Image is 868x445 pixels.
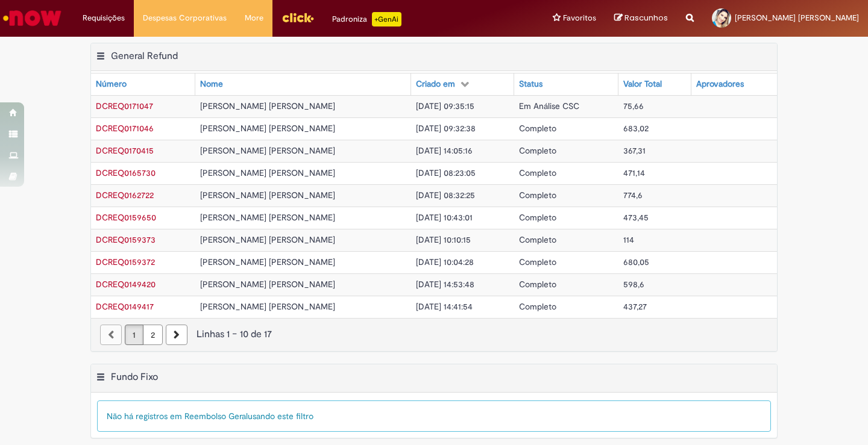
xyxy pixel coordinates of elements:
[96,145,154,156] span: DCREQ0170415
[519,123,556,134] span: Completo
[96,50,105,66] button: General Refund Menu de contexto
[200,78,223,90] div: Nome
[519,279,556,290] span: Completo
[332,12,401,26] div: Padroniza
[200,167,335,178] span: [PERSON_NAME] [PERSON_NAME]
[83,12,125,24] span: Requisições
[519,301,556,312] span: Completo
[623,123,649,134] span: 683,02
[96,257,155,267] a: Abrir Registro: DCREQ0159372
[96,78,127,90] div: Número
[416,167,476,178] span: [DATE] 08:23:05
[96,234,156,245] span: DCREQ0159373
[200,301,335,312] span: [PERSON_NAME] [PERSON_NAME]
[624,12,668,23] span: Rascunhos
[416,78,455,90] div: Criado em
[96,101,153,111] a: Abrir Registro: DCREQ0171047
[416,101,474,111] span: [DATE] 09:35:15
[623,101,644,111] span: 75,66
[200,212,335,223] span: [PERSON_NAME] [PERSON_NAME]
[96,101,153,111] span: DCREQ0171047
[623,78,662,90] div: Valor Total
[623,190,643,201] span: 774,6
[519,212,556,223] span: Completo
[200,101,335,111] span: [PERSON_NAME] [PERSON_NAME]
[416,145,473,156] span: [DATE] 14:05:16
[96,212,156,223] a: Abrir Registro: DCREQ0159650
[281,8,314,26] img: click_logo_yellow_360x200.png
[200,279,335,290] span: [PERSON_NAME] [PERSON_NAME]
[416,123,476,134] span: [DATE] 09:32:38
[91,318,777,351] nav: paginação
[519,167,556,178] span: Completo
[96,212,156,223] span: DCREQ0159650
[111,371,158,383] h2: Fundo Fixo
[96,234,156,245] a: Abrir Registro: DCREQ0159373
[519,234,556,245] span: Completo
[125,325,143,345] a: Página 1
[96,190,154,201] span: DCREQ0162722
[245,12,263,24] span: More
[96,190,154,201] a: Abrir Registro: DCREQ0162722
[623,212,649,223] span: 473,45
[623,257,649,267] span: 680,05
[96,301,154,312] a: Abrir Registro: DCREQ0149417
[200,234,335,245] span: [PERSON_NAME] [PERSON_NAME]
[200,190,335,201] span: [PERSON_NAME] [PERSON_NAME]
[623,234,634,245] span: 114
[96,279,156,290] span: DCREQ0149420
[519,101,579,111] span: Em Análise CSC
[623,279,644,290] span: 598,6
[100,328,768,341] div: Linhas 1 − 10 de 17
[96,257,155,267] span: DCREQ0159372
[623,301,647,312] span: 437,27
[96,123,154,134] a: Abrir Registro: DCREQ0171046
[416,257,474,267] span: [DATE] 10:04:28
[519,257,556,267] span: Completo
[519,78,542,90] div: Status
[735,13,859,23] span: [PERSON_NAME] [PERSON_NAME]
[96,145,154,156] a: Abrir Registro: DCREQ0170415
[96,371,105,387] button: Fundo Fixo Menu de contexto
[416,301,473,312] span: [DATE] 14:41:54
[519,145,556,156] span: Completo
[416,212,473,223] span: [DATE] 10:43:01
[1,6,63,30] img: ServiceNow
[96,279,156,290] a: Abrir Registro: DCREQ0149420
[143,325,163,345] a: Página 2
[166,325,187,345] a: Próxima página
[200,257,335,267] span: [PERSON_NAME] [PERSON_NAME]
[97,400,771,432] div: Não há registros em Reembolso Geral
[200,123,335,134] span: [PERSON_NAME] [PERSON_NAME]
[623,167,645,178] span: 471,14
[416,234,471,245] span: [DATE] 10:10:15
[696,78,744,90] div: Aprovadores
[416,190,475,201] span: [DATE] 08:32:25
[563,12,596,24] span: Favoritos
[96,123,154,134] span: DCREQ0171046
[143,12,227,24] span: Despesas Corporativas
[372,12,401,26] p: +GenAi
[623,145,646,156] span: 367,31
[96,301,154,312] span: DCREQ0149417
[96,167,156,178] span: DCREQ0165730
[200,145,335,156] span: [PERSON_NAME] [PERSON_NAME]
[111,50,178,62] h2: General Refund
[416,279,474,290] span: [DATE] 14:53:48
[614,13,668,24] a: Rascunhos
[519,190,556,201] span: Completo
[96,167,156,178] a: Abrir Registro: DCREQ0165730
[248,411,313,422] span: usando este filtro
